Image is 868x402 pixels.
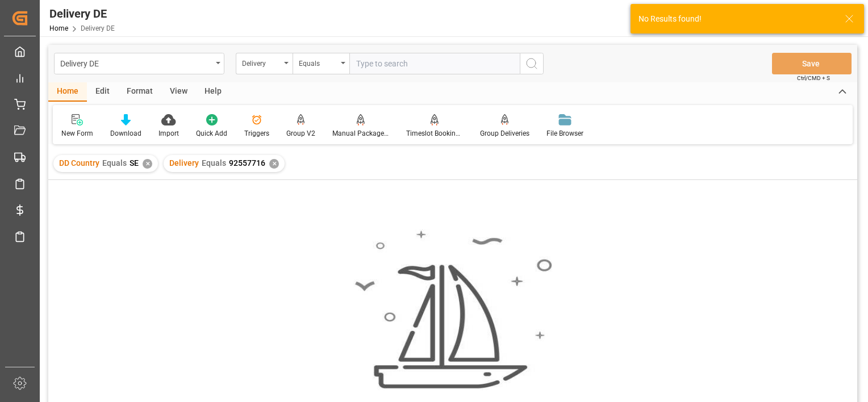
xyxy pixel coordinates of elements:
[772,53,852,74] button: Save
[353,229,552,390] img: smooth_sailing.jpeg
[158,128,179,139] div: Import
[236,53,293,74] button: open menu
[54,53,224,74] button: open menu
[48,82,87,102] div: Home
[299,56,337,69] div: Equals
[242,56,281,69] div: Delivery
[49,24,68,32] a: Home
[118,82,161,102] div: Format
[161,82,196,102] div: View
[332,128,389,139] div: Manual Package TypeDetermination
[60,56,212,70] div: Delivery DE
[546,128,583,139] div: File Browser
[229,158,265,167] span: 92557716
[293,53,349,74] button: open menu
[196,128,227,139] div: Quick Add
[169,158,199,167] span: Delivery
[49,5,115,22] div: Delivery DE
[87,82,118,102] div: Edit
[269,159,279,169] div: ✕
[286,128,315,139] div: Group V2
[61,128,93,139] div: New Form
[797,74,830,82] span: Ctrl/CMD + S
[59,158,99,167] span: DD Country
[349,53,520,74] input: Type to search
[143,159,152,169] div: ✕
[406,128,463,139] div: Timeslot Booking Report
[110,128,141,139] div: Download
[639,13,834,25] div: No Results found!
[102,158,127,167] span: Equals
[130,158,139,167] span: SE
[480,128,529,139] div: Group Deliveries
[520,53,544,74] button: search button
[202,158,226,167] span: Equals
[196,82,230,102] div: Help
[244,128,269,139] div: Triggers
